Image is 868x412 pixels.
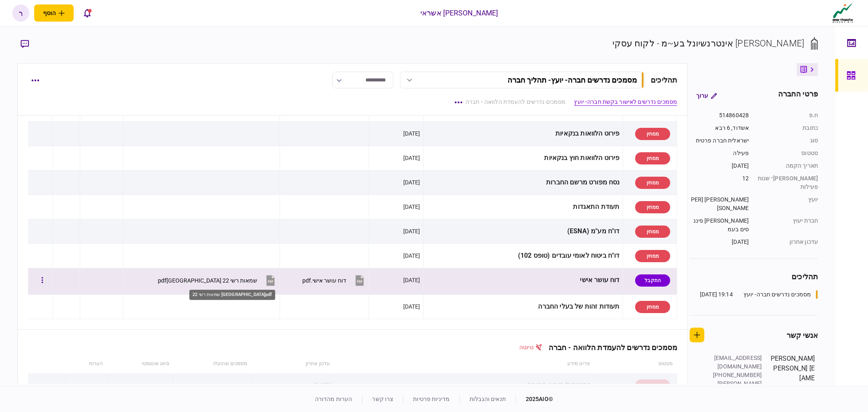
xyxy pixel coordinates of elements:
div: [DATE] [690,238,749,246]
div: [PERSON_NAME] אינטרנשיונל בע~מ - לקוח עסקי [612,37,805,50]
a: תנאים והגבלות [470,396,506,402]
div: טיוטה [635,379,670,392]
div: אנשי קשר [787,330,818,341]
div: תעודות זהות של בעלי החברה [426,298,620,316]
div: [EMAIL_ADDRESS][DOMAIN_NAME] [709,354,762,371]
div: [DATE] [403,129,420,138]
div: מסמכים נדרשים להעמדת הלוואה - חברה [542,343,677,352]
div: [DATE] [403,302,420,311]
div: [PERSON_NAME] פיננסים בעמ [709,379,762,397]
div: נסח מפורט מרשם החברות [426,173,620,192]
th: עדכון אחרון [251,355,335,373]
div: דו"ח מע"מ (ESNA) [426,222,620,241]
button: ר [12,4,29,22]
div: [DATE] [403,227,420,235]
div: [PERSON_NAME] אשראי [420,8,498,18]
div: ממתין [635,152,670,164]
div: פעילה [690,149,749,158]
div: אשדוד, 6 רבא [690,124,749,132]
div: דוח עושר אישי [426,271,620,289]
button: פתח רשימת התראות [79,4,96,22]
div: 19:14 [DATE] [700,290,733,299]
th: סטטוס [594,355,677,373]
div: עדכון אחרון [757,238,818,246]
div: [DATE] [403,154,420,162]
div: טיוטה [519,343,542,352]
div: מסמכים נדרשים חברה- יועץ - תהליך חברה [507,76,637,84]
a: מסמכים נדרשים להעמדת הלוואה - חברה [466,98,566,106]
div: 12 [690,174,749,191]
div: מסמכים נדרשים חברה- יועץ [743,290,811,299]
div: ממתין [635,201,670,213]
div: [DATE] [403,203,420,211]
a: צרו קשר [372,396,394,402]
div: ח.פ [757,111,818,120]
div: ממתין [635,226,670,238]
div: [DATE] [403,276,420,284]
div: ממתין [635,128,670,140]
th: סיווג אוטומטי [107,355,173,373]
div: פירוט הלוואות בנקאיות [426,125,620,143]
th: פריט מידע [334,355,594,373]
a: מסמכים נדרשים חברה- יועץ19:14 [DATE] [700,290,818,299]
div: תעודת התאגדות [426,198,620,216]
div: דוח עושר אישי.pdf [302,277,346,284]
div: שמאות רשי 22 [GEOGRAPHIC_DATA]pdf [189,290,275,300]
div: פרטי החברה [778,88,818,103]
div: [PERSON_NAME]׳ שנות פעילות [757,174,818,191]
a: מסמכים נדרשים לאישור בקשת חברה- יועץ [574,98,678,106]
div: יועץ [757,195,818,213]
div: [DATE] [403,252,420,260]
button: פתח תפריט להוספת לקוח [34,4,74,22]
div: פירוט הלוואות חוץ בנקאיות [426,149,620,167]
div: סוג [757,136,818,145]
div: חברת יעוץ [757,217,818,234]
a: מדיניות פרטיות [413,396,450,402]
div: כתובת [757,124,818,132]
div: © 2025 AIO [516,395,553,403]
div: תאריך הקמה [757,162,818,170]
div: שמאות רשי 22 ירושלים.pdf [158,277,257,284]
div: [DATE] [403,178,420,186]
div: 514860428 [690,111,749,120]
div: [DATE] [314,381,331,389]
a: הערות מהדורה [315,396,352,402]
div: ממתין [635,177,670,189]
div: [PERSON_NAME] פיננסים בעמ [690,217,749,234]
th: מסמכים שהועלו [173,355,251,373]
div: ממתין [635,250,670,262]
img: client company logo [831,3,855,23]
button: שמאות רשי 22 ירושלים.pdf [158,271,277,289]
button: מסמכים נדרשים חברה- יועץ- תהליך חברה [400,72,644,88]
div: פרוטוקול מורשי חתימה [337,376,591,394]
div: [PHONE_NUMBER] [709,371,762,379]
div: סטטוס [757,149,818,158]
div: תהליכים [690,271,818,282]
button: ערוך [690,88,724,103]
th: הערות [66,355,107,373]
div: [PERSON_NAME] [PERSON_NAME] [690,195,749,213]
div: תהליכים [651,75,677,85]
div: התקבל [635,274,670,287]
div: דו"ח ביטוח לאומי עובדים (טופס 102) [426,247,620,265]
button: דוח עושר אישי.pdf [302,271,366,289]
div: ישראלית חברה פרטית [690,136,749,145]
div: [DATE] [690,162,749,170]
div: ממתין [635,301,670,313]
